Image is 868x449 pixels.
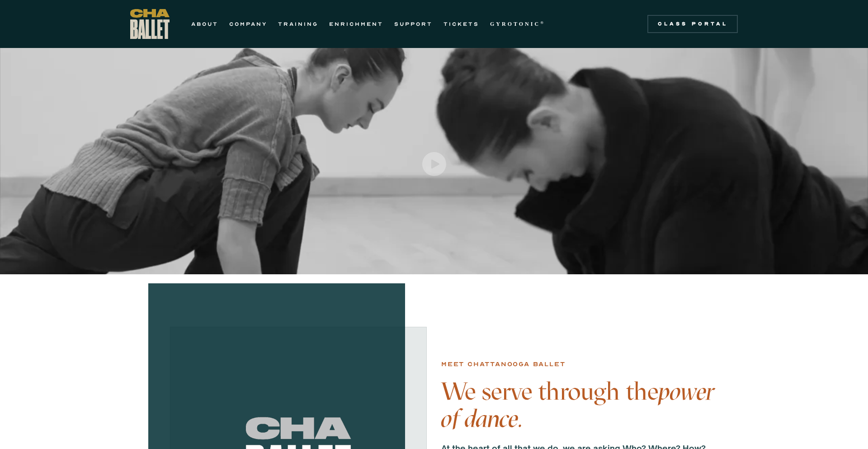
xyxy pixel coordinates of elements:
sup: ® [540,20,545,25]
div: Class Portal [653,20,732,28]
a: home [130,9,170,39]
a: ENRICHMENT [329,19,383,29]
a: COMPANY [229,19,267,29]
em: power of dance. [441,377,714,433]
a: SUPPORT [394,19,433,29]
div: Meet chattanooga ballet [441,359,565,370]
a: ABOUT [191,19,218,29]
a: GYROTONIC® [490,19,545,29]
h4: We serve through the [441,378,720,432]
strong: GYROTONIC [490,21,540,27]
a: TRAINING [278,19,318,29]
a: TICKETS [443,19,479,29]
a: Class Portal [647,15,738,33]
